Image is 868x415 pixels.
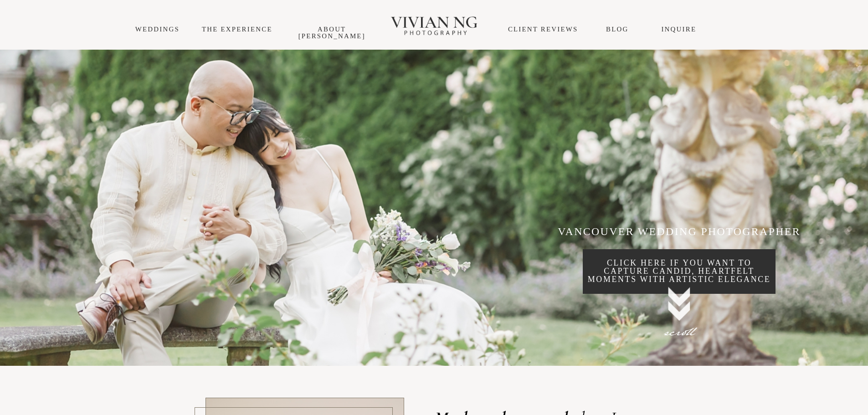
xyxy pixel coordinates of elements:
[508,26,578,33] a: CLIENT REVIEWS
[135,26,180,33] a: WEDDINGS
[583,259,776,284] p: click here if you want to capture candid, heartfelt moments with artistic elegance
[583,249,776,294] a: click here if you want to capture candid, heartfelt moments with artistic elegance
[606,26,628,33] a: Blog
[558,225,801,237] span: VANCOUVER WEDDING PHOTOGRAPHER
[298,26,365,40] a: About [PERSON_NAME]
[202,26,272,33] a: THE EXPERIENCE
[661,26,696,33] a: INQUIRE
[664,322,694,344] span: scroll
